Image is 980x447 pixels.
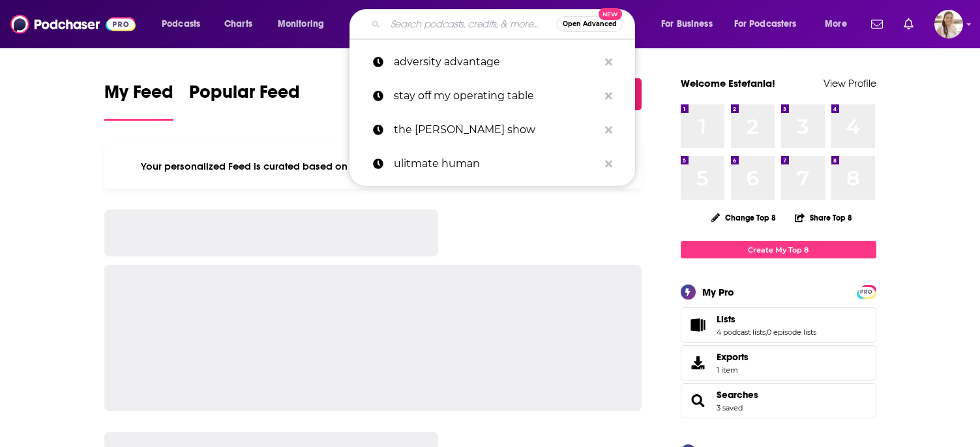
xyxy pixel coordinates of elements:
[704,209,784,226] button: Change Top 8
[349,45,635,79] a: adversity advantage
[685,392,711,410] a: Searches
[104,81,173,121] a: My Feed
[717,313,816,325] a: Lists
[734,15,797,33] span: For Podcasters
[794,205,853,230] button: Share Top 8
[153,14,217,35] button: open menu
[189,81,300,121] a: Popular Feed
[816,14,863,35] button: open menu
[934,10,963,39] img: User Profile
[394,147,599,181] p: ulitmate human
[362,9,647,39] div: Search podcasts, credits, & more...
[224,15,252,33] span: Charts
[652,14,729,35] button: open menu
[681,383,876,418] span: Searches
[717,365,749,375] span: 1 item
[934,10,963,39] span: Logged in as acquavie
[825,15,847,33] span: More
[681,345,876,380] a: Exports
[104,81,173,111] span: My Feed
[681,241,876,258] a: Create My Top 8
[394,45,599,79] p: adversity advantage
[717,313,735,325] span: Lists
[934,10,963,39] button: Show profile menu
[189,81,300,111] span: Popular Feed
[394,113,599,147] p: the jesse chappus show
[866,13,888,35] a: Show notifications dropdown
[661,15,713,33] span: For Business
[859,286,874,296] a: PRO
[717,403,743,412] a: 3 saved
[702,286,734,298] div: My Pro
[685,316,711,334] a: Lists
[717,328,765,337] a: 4 podcast lists
[717,351,749,363] span: Exports
[394,79,599,113] p: stay off my operating table
[898,13,919,35] a: Show notifications dropdown
[216,14,260,35] a: Charts
[349,113,635,147] a: the [PERSON_NAME] show
[557,16,623,32] button: Open AdvancedNew
[10,12,136,37] img: Podchaser - Follow, Share and Rate Podcasts
[269,14,341,35] button: open menu
[162,15,200,33] span: Podcasts
[859,287,874,297] span: PRO
[349,79,635,113] a: stay off my operating table
[717,389,758,401] a: Searches
[681,307,876,343] span: Lists
[765,328,767,337] span: ,
[278,15,324,33] span: Monitoring
[104,144,642,189] div: Your personalized Feed is curated based on the Podcasts, Creators, Users, and Lists that you Follow.
[385,14,557,35] input: Search podcasts, credits, & more...
[767,328,816,337] a: 0 episode lists
[681,77,775,89] a: Welcome Estefania!
[726,14,816,35] button: open menu
[599,8,622,20] span: New
[563,21,617,27] span: Open Advanced
[685,354,711,372] span: Exports
[824,77,876,89] a: View Profile
[349,147,635,181] a: ulitmate human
